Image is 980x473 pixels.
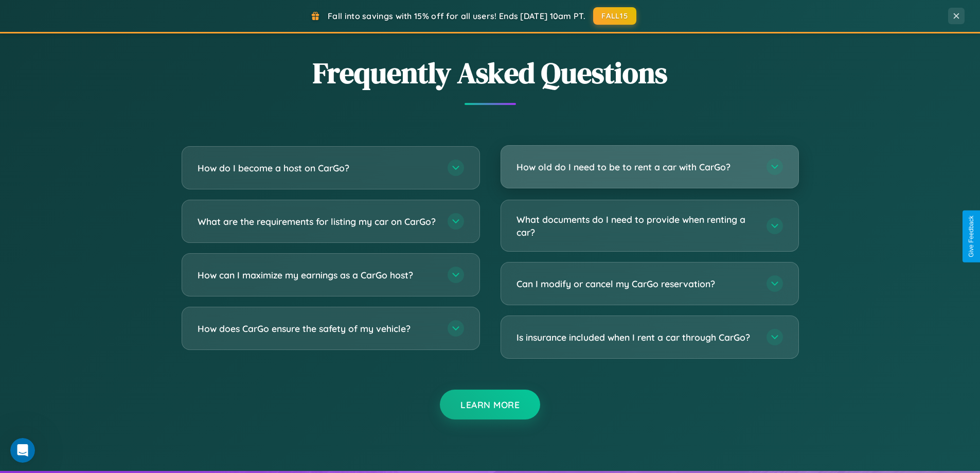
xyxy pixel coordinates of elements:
[198,162,437,174] h3: How do I become a host on CarGo?
[198,322,437,335] h3: How does CarGo ensure the safety of my vehicle?
[198,269,437,282] h3: How can I maximize my earnings as a CarGo host?
[198,215,437,228] h3: What are the requirements for listing my car on CarGo?
[516,213,756,238] h3: What documents do I need to provide when renting a car?
[516,277,756,290] h3: Can I modify or cancel my CarGo reservation?
[516,161,756,173] h3: How old do I need to be to rent a car with CarGo?
[593,7,636,25] button: FALL15
[182,53,799,93] h2: Frequently Asked Questions
[440,390,540,419] button: Learn More
[10,438,35,463] iframe: Intercom live chat
[968,216,975,257] div: Give Feedback
[516,331,756,344] h3: Is insurance included when I rent a car through CarGo?
[328,11,585,21] span: Fall into savings with 15% off for all users! Ends [DATE] 10am PT.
